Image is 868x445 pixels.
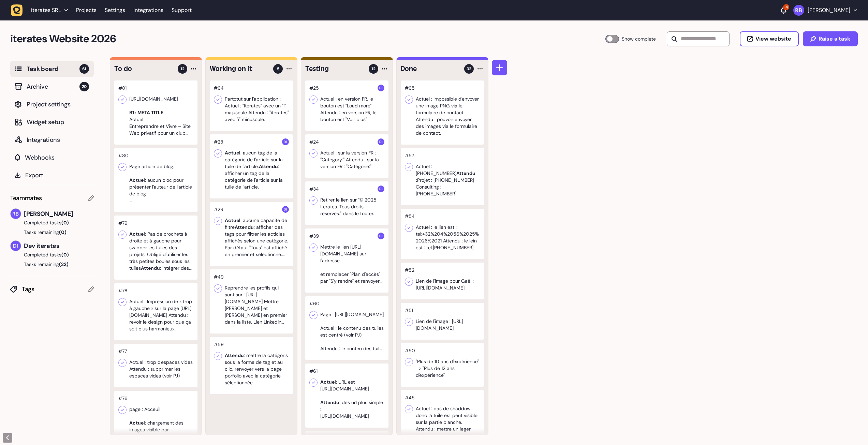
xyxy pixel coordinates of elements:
[172,7,192,14] a: Support
[305,64,364,74] h4: Testing
[10,261,94,268] button: Tasks remaining(22)
[10,149,94,166] button: Webhooks
[378,186,384,192] img: Dev iterates
[793,5,804,16] img: Rodolphe Balay
[10,78,94,95] button: Archive20
[10,193,42,203] span: Teammates
[10,96,94,113] button: Project settings
[11,209,21,219] img: Rodolphe Balay
[27,64,79,74] span: Task board
[10,132,94,148] button: Integrations
[378,233,384,239] img: Dev iterates
[10,167,94,183] button: Export
[210,64,268,74] h4: Working on it
[24,209,94,219] span: [PERSON_NAME]
[11,241,21,251] img: Dev iterates
[59,229,67,235] span: (0)
[10,31,605,47] h2: iterates Website 2026
[180,66,185,72] span: 12
[755,36,791,42] span: View website
[59,261,69,267] span: (22)
[378,138,384,145] img: Dev iterates
[819,36,850,42] span: Raise a task
[25,170,89,180] span: Export
[22,284,88,294] span: Tags
[10,114,94,130] button: Widget setup
[61,252,69,258] span: (0)
[371,66,376,72] span: 12
[803,31,858,46] button: Raise a task
[808,7,850,14] p: [PERSON_NAME]
[467,66,471,72] span: 32
[76,4,97,16] a: Projects
[378,85,384,91] img: Dev iterates
[27,82,79,91] span: Archive
[24,241,94,251] span: Dev iterates
[79,64,89,74] span: 61
[277,66,279,72] span: 5
[79,82,89,91] span: 20
[783,4,789,10] div: 14
[793,5,857,16] button: [PERSON_NAME]
[740,31,799,46] button: View website
[31,7,61,14] span: iterates SRL
[114,64,173,74] h4: To do
[27,117,89,127] span: Widget setup
[25,153,89,162] span: Webhooks
[401,64,459,74] h4: Done
[133,4,163,16] a: Integrations
[10,229,94,236] button: Tasks remaining(0)
[10,219,88,226] button: Completed tasks(0)
[27,100,89,109] span: Project settings
[282,206,289,213] img: Dev iterates
[10,61,94,77] button: Task board61
[61,220,69,226] span: (0)
[10,251,88,258] button: Completed tasks(0)
[622,35,656,43] span: Show complete
[11,4,72,16] button: iterates SRL
[27,135,89,145] span: Integrations
[105,4,125,16] a: Settings
[282,138,289,145] img: Dev iterates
